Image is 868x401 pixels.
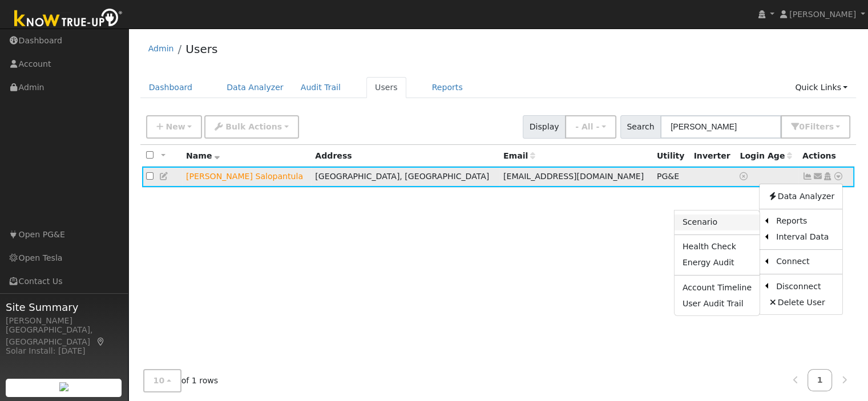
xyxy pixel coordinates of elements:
span: of 1 rows [143,369,219,392]
a: No login access [740,172,750,181]
div: Utility [657,150,686,162]
a: Scenario Report [675,214,760,230]
span: Name [186,151,220,160]
a: Data Analyzer [218,77,292,98]
span: Days since last login [740,151,792,160]
a: Disconnect [768,278,842,294]
button: New [146,115,203,139]
a: Edit User [159,172,169,181]
a: Map [96,337,106,346]
a: Delete User [760,294,842,310]
div: Solar Install: [DATE] [6,345,122,357]
img: Know True-Up [9,6,128,32]
span: Display [523,115,566,139]
span: Bulk Actions [225,122,282,131]
a: Quick Links [786,77,856,98]
a: Users [185,42,217,56]
a: Reports [423,77,471,98]
a: Other actions [833,171,843,183]
span: PG&E [657,172,679,181]
a: 1 [808,369,833,391]
span: Email [503,151,535,160]
a: Reports [768,213,842,229]
div: [GEOGRAPHIC_DATA], [GEOGRAPHIC_DATA] [6,324,122,348]
span: 10 [154,376,165,385]
div: [PERSON_NAME] [6,315,122,327]
span: Filter [805,122,834,131]
a: Login As [822,172,833,181]
a: Users [366,77,406,98]
a: Connect [768,254,842,270]
span: [EMAIL_ADDRESS][DOMAIN_NAME] [503,172,644,181]
button: - All - [565,115,616,139]
a: Interval Data [768,229,842,245]
img: retrieve [59,382,68,391]
a: Account Timeline Report [675,280,760,295]
div: Address [315,150,495,162]
span: [PERSON_NAME] [789,10,856,19]
span: s [829,122,833,131]
a: Health Check Report [675,239,760,255]
a: giribhusan.svg@gmail.com [813,171,823,183]
a: Dashboard [140,77,201,98]
span: Search [620,115,661,139]
a: Show Graph [802,172,813,181]
td: Lead [182,167,311,188]
div: Inverter [693,150,732,162]
span: Site Summary [6,299,122,315]
a: Audit Trail [292,77,349,98]
a: User Audit Trail [675,295,760,311]
span: New [165,122,185,131]
input: Search [660,115,781,139]
button: Bulk Actions [204,115,298,139]
button: 0Filters [781,115,850,139]
button: 10 [143,369,181,392]
a: Energy Audit Report [675,255,760,271]
a: Admin [148,44,174,53]
td: [GEOGRAPHIC_DATA], [GEOGRAPHIC_DATA] [311,167,499,188]
a: Data Analyzer [760,188,842,204]
div: Actions [802,150,850,162]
